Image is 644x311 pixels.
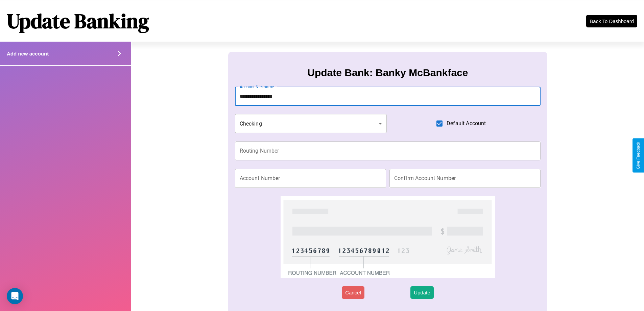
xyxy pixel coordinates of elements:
h3: Update Bank: Banky McBankface [307,67,468,79]
button: Update [410,286,433,299]
h4: Add new account [7,51,49,57]
label: Account Nickname [240,84,274,90]
div: Checking [235,114,387,133]
button: Cancel [342,286,364,299]
img: check [281,196,495,278]
h1: Update Banking [7,7,149,35]
div: Give Feedback [636,142,641,169]
span: Default Account [447,119,486,128]
div: Open Intercom Messenger [7,288,23,304]
button: Back To Dashboard [586,15,637,27]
